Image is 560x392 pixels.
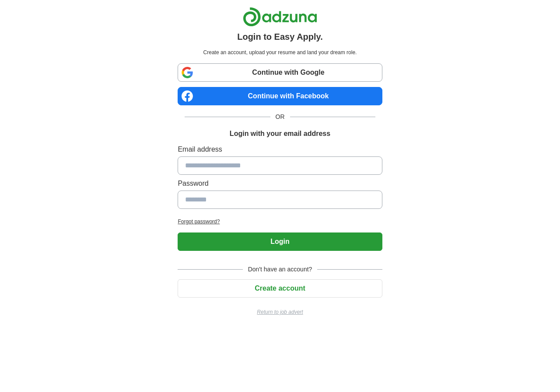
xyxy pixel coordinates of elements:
a: Continue with Google [178,63,382,82]
span: Don't have an account? [243,265,318,274]
h1: Login with your email address [230,128,330,139]
a: Continue with Facebook [178,87,382,105]
button: Login [178,232,382,251]
a: Create account [178,284,382,292]
a: Forgot password? [178,218,382,225]
label: Email address [178,144,382,155]
a: Return to job advert [178,308,382,316]
span: OR [270,112,290,121]
p: Create an account, upload your resume and land your dream role. [179,49,380,56]
button: Create account [178,279,382,298]
h1: Login to Easy Apply. [237,30,323,43]
label: Password [178,178,382,189]
img: Adzuna logo [243,7,317,27]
